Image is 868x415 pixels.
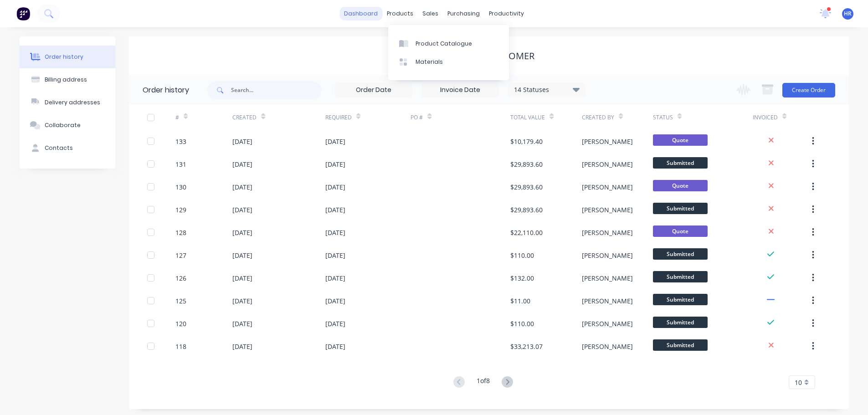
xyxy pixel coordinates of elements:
div: [DATE] [325,137,345,146]
span: Submitted [653,248,708,260]
div: Invoiced [753,113,778,122]
div: [DATE] [232,319,252,328]
span: Quote [653,180,708,191]
span: Submitted [653,203,708,214]
div: 14 Statuses [508,85,585,95]
div: Total Value [510,113,545,122]
div: [PERSON_NAME] [582,296,633,306]
div: Status [653,105,753,130]
div: [DATE] [232,205,252,215]
div: 129 [175,205,186,215]
div: [PERSON_NAME] [582,319,633,328]
div: Required [325,113,352,122]
div: [DATE] [232,342,252,351]
div: [PERSON_NAME] [582,182,633,192]
div: Created By [582,105,653,130]
div: $11.00 [510,296,530,306]
span: Submitted [653,271,708,282]
div: 127 [175,251,186,260]
button: Contacts [20,137,115,159]
div: MYOB RC Customer [443,51,534,61]
div: [DATE] [325,205,345,215]
div: [DATE] [325,251,345,260]
div: Created [232,105,325,130]
button: Billing address [20,68,115,91]
div: # [175,113,179,122]
div: Collaborate [45,121,81,129]
input: Invoice Date [422,83,498,97]
div: Product Catalogue [416,40,472,48]
div: Created By [582,113,614,122]
div: [PERSON_NAME] [582,159,633,169]
div: [DATE] [325,319,345,328]
div: [DATE] [325,182,345,192]
div: sales [418,7,443,20]
div: $29,893.60 [510,182,543,192]
button: Collaborate [20,114,115,137]
div: [DATE] [232,137,252,146]
div: [DATE] [325,159,345,169]
img: Factory [16,7,30,20]
div: [DATE] [325,296,345,306]
div: [PERSON_NAME] [582,342,633,351]
div: Delivery addresses [45,98,100,107]
span: 10 [795,378,802,387]
div: $110.00 [510,319,534,328]
div: [PERSON_NAME] [582,205,633,215]
a: Materials [388,53,509,71]
div: # [175,105,232,130]
div: 133 [175,137,186,146]
div: [DATE] [325,342,345,351]
div: 130 [175,182,186,192]
span: HR [844,10,852,18]
div: [PERSON_NAME] [582,228,633,237]
div: Contacts [45,144,73,152]
div: [DATE] [232,296,252,306]
div: Materials [416,58,443,66]
span: Submitted [653,157,708,169]
div: 118 [175,342,186,351]
span: Quote [653,134,708,146]
div: $22,110.00 [510,228,543,237]
div: $10,179.40 [510,137,543,146]
button: Create Order [782,83,835,97]
div: $110.00 [510,251,534,260]
div: PO # [411,105,510,130]
div: products [382,7,418,20]
div: Created [232,113,257,122]
span: Submitted [653,294,708,305]
div: 128 [175,228,186,237]
div: 120 [175,319,186,328]
div: 125 [175,296,186,306]
div: [DATE] [325,228,345,237]
span: Quote [653,225,708,237]
div: $132.00 [510,273,534,283]
span: Submitted [653,339,708,351]
div: Order history [143,85,189,96]
div: Billing address [45,76,87,84]
div: $29,893.60 [510,205,543,215]
div: [PERSON_NAME] [582,251,633,260]
div: [PERSON_NAME] [582,137,633,146]
div: 131 [175,159,186,169]
div: [DATE] [325,273,345,283]
div: [DATE] [232,251,252,260]
a: dashboard [339,7,382,20]
div: Status [653,113,673,122]
div: [DATE] [232,228,252,237]
div: $29,893.60 [510,159,543,169]
div: Invoiced [753,105,810,130]
input: Order Date [335,83,412,97]
div: Required [325,105,411,130]
input: Search... [231,81,321,99]
div: Total Value [510,105,581,130]
span: Submitted [653,317,708,328]
button: Order history [20,46,115,68]
div: Order history [45,53,83,61]
div: 1 of 8 [477,376,490,389]
div: $33,213.07 [510,342,543,351]
a: Product Catalogue [388,34,509,52]
div: productivity [484,7,529,20]
button: Delivery addresses [20,91,115,114]
div: [PERSON_NAME] [582,273,633,283]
